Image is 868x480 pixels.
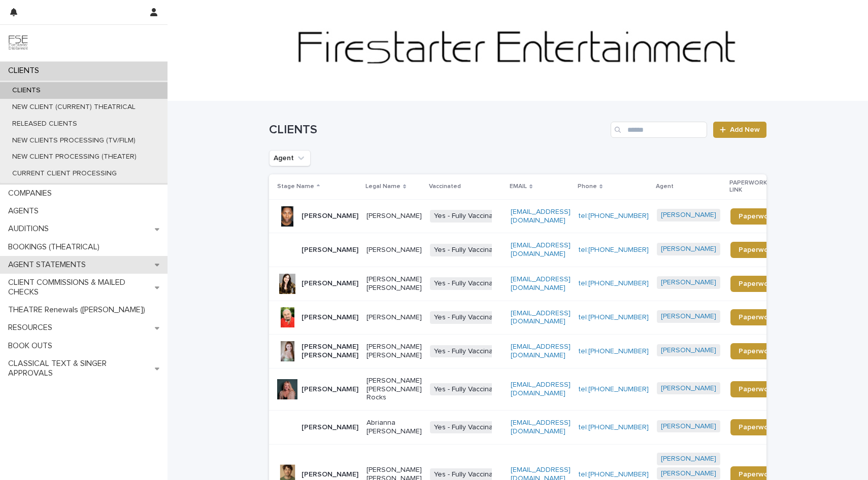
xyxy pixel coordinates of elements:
tr: [PERSON_NAME][PERSON_NAME] [PERSON_NAME] RocksYes - Fully Vaccinated[EMAIL_ADDRESS][DOMAIN_NAME]t... [269,368,799,410]
span: Yes - Fully Vaccinated [430,345,508,358]
a: Paperwork [730,309,783,325]
p: [PERSON_NAME] [PERSON_NAME] [366,343,422,360]
p: [PERSON_NAME] [302,423,358,432]
p: [PERSON_NAME] [302,246,358,254]
a: [EMAIL_ADDRESS][DOMAIN_NAME] [511,276,571,291]
img: 9JgRvJ3ETPGCJDhvPVA5 [8,33,28,53]
a: tel:[PHONE_NUMBER] [579,386,649,393]
a: [PERSON_NAME] [661,384,716,393]
a: Paperwork [730,276,783,292]
p: Agent [656,181,674,192]
span: Yes - Fully Vaccinated [430,244,508,256]
p: AGENTS [4,206,47,216]
a: Paperwork [730,208,783,225]
h1: CLIENTS [269,123,607,137]
a: [EMAIL_ADDRESS][DOMAIN_NAME] [511,310,571,325]
a: tel:[PHONE_NUMBER] [579,471,649,478]
span: Paperwork [739,314,775,321]
p: RELEASED CLIENTS [4,120,85,128]
p: [PERSON_NAME] [366,212,422,220]
p: Vaccinated [429,181,461,192]
p: Stage Name [277,181,314,192]
a: Paperwork [730,381,783,397]
p: [PERSON_NAME] [366,246,422,254]
span: Yes - Fully Vaccinated [430,277,508,290]
a: [EMAIL_ADDRESS][DOMAIN_NAME] [511,419,571,435]
span: Yes - Fully Vaccinated [430,383,508,396]
span: Yes - Fully Vaccinated [430,210,508,223]
button: Agent [269,150,311,166]
p: NEW CLIENTS PROCESSING (TV/FILM) [4,136,144,145]
span: Yes - Fully Vaccinated [430,311,508,324]
input: Search [611,122,707,138]
p: Legal Name [365,181,400,192]
span: Paperwork [739,471,775,478]
a: [EMAIL_ADDRESS][DOMAIN_NAME] [511,343,571,359]
a: [PERSON_NAME] [661,211,716,219]
p: CLIENTS [4,86,49,95]
p: [PERSON_NAME] [366,313,422,322]
a: tel:[PHONE_NUMBER] [579,424,649,431]
span: Paperwork [739,280,775,287]
p: PAPERWORK LINK [729,177,777,196]
tr: [PERSON_NAME][PERSON_NAME] [PERSON_NAME]Yes - Fully Vaccinated[EMAIL_ADDRESS][DOMAIN_NAME]tel:[PH... [269,267,799,301]
a: tel:[PHONE_NUMBER] [579,280,649,287]
a: Paperwork [730,343,783,359]
tr: [PERSON_NAME]Abrianna [PERSON_NAME]Yes - Fully Vaccinated[EMAIL_ADDRESS][DOMAIN_NAME]tel:[PHONE_N... [269,411,799,445]
p: [PERSON_NAME] [302,313,358,322]
a: tel:[PHONE_NUMBER] [579,212,649,219]
span: Add New [730,126,760,133]
a: tel:[PHONE_NUMBER] [579,348,649,355]
p: Abrianna [PERSON_NAME] [366,419,422,436]
a: [PERSON_NAME] [661,245,716,253]
a: [PERSON_NAME] [661,312,716,321]
span: Paperwork [739,246,775,253]
p: EMAIL [510,181,527,192]
a: [PERSON_NAME] [661,346,716,355]
p: AGENT STATEMENTS [4,260,94,270]
a: tel:[PHONE_NUMBER] [579,314,649,321]
span: Paperwork [739,386,775,393]
a: Paperwork [730,242,783,258]
a: Paperwork [730,419,783,435]
a: [PERSON_NAME] [661,278,716,287]
p: CURRENT CLIENT PROCESSING [4,169,125,178]
span: Paperwork [739,348,775,355]
a: tel:[PHONE_NUMBER] [579,246,649,253]
a: [PERSON_NAME] [661,455,716,463]
a: [PERSON_NAME] [661,469,716,478]
p: NEW CLIENT PROCESSING (THEATER) [4,153,145,161]
tr: [PERSON_NAME] [PERSON_NAME][PERSON_NAME] [PERSON_NAME]Yes - Fully Vaccinated[EMAIL_ADDRESS][DOMAI... [269,335,799,368]
tr: [PERSON_NAME][PERSON_NAME]Yes - Fully Vaccinated[EMAIL_ADDRESS][DOMAIN_NAME]tel:[PHONE_NUMBER][PE... [269,199,799,233]
span: Paperwork [739,213,775,220]
p: BOOKINGS (THEATRICAL) [4,242,108,252]
p: [PERSON_NAME] [PERSON_NAME] [302,343,358,360]
span: Paperwork [739,424,775,431]
p: [PERSON_NAME] [302,385,358,394]
tr: [PERSON_NAME][PERSON_NAME]Yes - Fully Vaccinated[EMAIL_ADDRESS][DOMAIN_NAME]tel:[PHONE_NUMBER][PE... [269,301,799,335]
p: [PERSON_NAME] [PERSON_NAME] Rocks [366,377,422,402]
p: AUDITIONS [4,224,57,234]
a: [EMAIL_ADDRESS][DOMAIN_NAME] [511,381,571,397]
p: [PERSON_NAME] [PERSON_NAME] [366,275,422,292]
p: CLASSICAL TEXT & SINGER APPROVALS [4,359,155,378]
p: [PERSON_NAME] [302,470,358,479]
a: [EMAIL_ADDRESS][DOMAIN_NAME] [511,242,571,257]
p: [PERSON_NAME] [302,212,358,220]
p: [PERSON_NAME] [302,279,358,288]
a: [PERSON_NAME] [661,422,716,431]
p: COMPANIES [4,189,60,198]
p: THEATRE Renewals ([PERSON_NAME]) [4,305,153,315]
p: Phone [578,181,597,192]
tr: [PERSON_NAME][PERSON_NAME]Yes - Fully Vaccinated[EMAIL_ADDRESS][DOMAIN_NAME]tel:[PHONE_NUMBER][PE... [269,233,799,267]
p: CLIENT COMMISSIONS & MAILED CHECKS [4,278,155,297]
p: CLIENTS [4,66,47,76]
p: RESOURCES [4,323,60,333]
span: Yes - Fully Vaccinated [430,421,508,434]
a: [EMAIL_ADDRESS][DOMAIN_NAME] [511,208,571,224]
p: BOOK OUTS [4,341,60,351]
a: Add New [713,122,766,138]
p: NEW CLIENT (CURRENT) THEATRICAL [4,103,144,112]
